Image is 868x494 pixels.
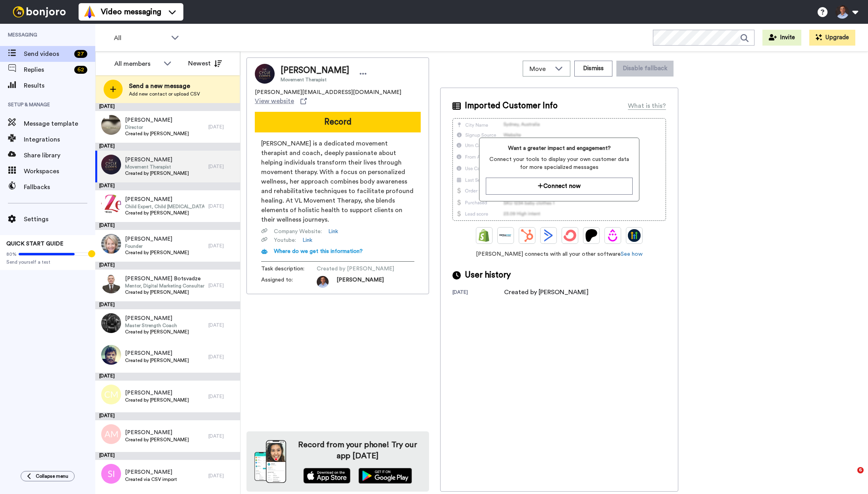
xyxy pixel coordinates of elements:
[125,329,189,335] span: Created by [PERSON_NAME]
[125,322,189,329] span: Master Strength Coach
[101,424,121,444] img: am.png
[125,437,189,443] span: Created by [PERSON_NAME]
[809,30,855,46] button: Upgrade
[208,203,236,209] div: [DATE]
[529,64,551,74] span: Move
[36,473,68,479] span: Collapse menu
[521,229,533,242] img: Hubspot
[585,229,598,242] img: Patreon
[261,265,317,273] span: Task description :
[281,65,349,77] span: [PERSON_NAME]
[452,250,666,258] span: [PERSON_NAME] connects with all your other software
[208,124,236,130] div: [DATE]
[499,229,512,242] img: Ontraport
[95,452,240,460] div: [DATE]
[486,155,632,171] span: Connect your tools to display your own customer data for more specialized messages
[208,163,236,170] div: [DATE]
[24,119,95,128] span: Message template
[208,282,236,289] div: [DATE]
[125,249,189,256] span: Created by [PERSON_NAME]
[274,249,363,254] span: Where do we get this information?
[465,100,558,112] span: Imported Customer Info
[95,412,240,420] div: [DATE]
[452,289,504,297] div: [DATE]
[101,115,121,135] img: 751f0fc7-5cf2-45b1-8c28-74d1132239fe.jpg
[486,144,632,152] span: Want a greater impact and engagement?
[125,195,204,203] span: [PERSON_NAME]
[208,393,236,400] div: [DATE]
[125,429,189,437] span: [PERSON_NAME]
[6,251,17,257] span: 80%
[574,61,612,77] button: Dismiss
[125,283,204,289] span: Mentor, Digital Marketing Consultant
[125,130,189,137] span: Created by [PERSON_NAME]
[294,439,421,461] h4: Record from your phone! Try our app [DATE]
[504,287,589,297] div: Created by [PERSON_NAME]
[841,467,860,486] iframe: Intercom live chat
[101,385,121,404] img: cm.png
[88,250,95,257] div: Tooltip anchor
[24,135,95,144] span: Integrations
[125,164,189,170] span: Movement Therapist
[95,103,240,111] div: [DATE]
[281,77,349,83] span: Movement Therapist
[101,464,121,484] img: si.png
[274,236,296,244] span: Youtube :
[95,182,240,190] div: [DATE]
[255,112,421,132] button: Record
[95,373,240,381] div: [DATE]
[24,81,95,90] span: Results
[74,66,87,74] div: 62
[208,433,236,439] div: [DATE]
[101,313,121,333] img: 9b44f477-a91f-42c4-a535-ce1ef3de9c9c.jpg
[255,96,307,106] a: View website
[358,468,412,484] img: playstore
[24,167,95,176] span: Workspaces
[101,234,121,254] img: 1c034c6d-99cf-42df-a853-7ff1794f58c1.jpg
[125,314,189,322] span: [PERSON_NAME]
[125,243,189,249] span: Founder
[6,259,89,265] span: Send yourself a test
[101,274,121,293] img: b8eec783-2b4c-4384-9633-5cb34e8bcdbb.jpg
[24,65,71,75] span: Replies
[261,276,317,288] span: Assigned to:
[337,276,384,288] span: [PERSON_NAME]
[24,214,95,224] span: Settings
[95,301,240,309] div: [DATE]
[606,229,619,242] img: Drip
[125,170,189,176] span: Created by [PERSON_NAME]
[125,357,189,364] span: Created by [PERSON_NAME]
[762,30,801,46] button: Invite
[129,91,200,97] span: Add new contact or upload CSV
[125,476,177,483] span: Created via CSV import
[125,124,189,130] span: Director
[125,203,204,210] span: Child Expert, Child [MEDICAL_DATA]
[255,88,401,96] span: [PERSON_NAME][EMAIL_ADDRESS][DOMAIN_NAME]
[208,322,236,328] div: [DATE]
[208,243,236,249] div: [DATE]
[101,194,121,214] img: cd6072b7-5527-4111-8cd5-4364840d1eb4.png
[24,151,95,160] span: Share library
[6,241,64,247] span: QUICK START GUIDE
[95,222,240,230] div: [DATE]
[542,229,555,242] img: ActiveCampaign
[125,397,189,403] span: Created by [PERSON_NAME]
[24,49,71,59] span: Send videos
[564,229,576,242] img: ConvertKit
[182,56,228,71] button: Newest
[261,139,414,224] span: [PERSON_NAME] is a dedicated movement therapist and coach, deeply passionate about helping indivi...
[125,389,189,397] span: [PERSON_NAME]
[125,210,204,216] span: Created by [PERSON_NAME]
[303,468,350,484] img: appstore
[317,276,329,288] img: 58f6fc47-ee81-46e3-887d-5f2ac28e0929-1583387762.jpg
[208,354,236,360] div: [DATE]
[21,471,75,481] button: Collapse menu
[95,262,240,270] div: [DATE]
[255,96,294,106] span: View website
[328,228,338,236] a: Link
[10,6,69,17] img: bj-logo-header-white.svg
[486,178,632,195] button: Connect now
[255,64,275,84] img: Image of Vanessa Leone
[125,235,189,243] span: [PERSON_NAME]
[74,50,87,58] div: 27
